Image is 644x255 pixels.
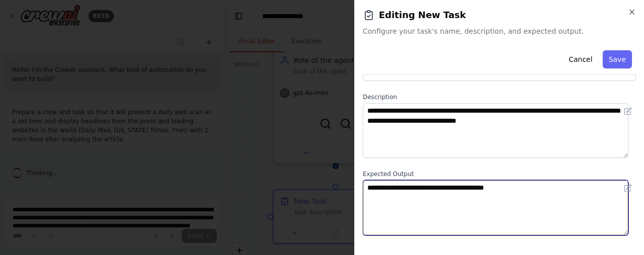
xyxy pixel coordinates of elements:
[363,170,636,178] label: Expected Output
[363,93,636,101] label: Description
[622,182,634,194] button: Open in editor
[363,26,636,36] span: Configure your task's name, description, and expected output.
[562,50,598,68] button: Cancel
[603,50,632,68] button: Save
[363,8,636,22] h2: Editing New Task
[622,105,634,117] button: Open in editor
